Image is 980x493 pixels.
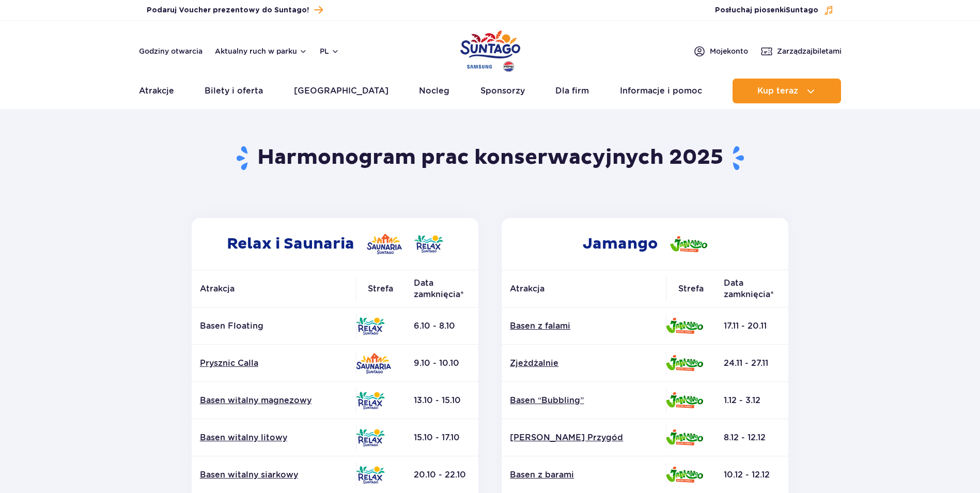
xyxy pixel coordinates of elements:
[356,466,385,484] img: Relax
[294,79,388,103] a: [GEOGRAPHIC_DATA]
[510,358,658,369] a: Zjeżdżalnie
[555,79,589,103] a: Dla firm
[510,320,658,332] a: Basen z falami
[715,307,788,345] td: 17.11 - 20.11
[786,7,818,14] span: Suntago
[320,46,339,56] button: pl
[406,270,478,307] th: Data zamknięcia*
[666,270,715,307] th: Strefa
[139,46,203,56] a: Godziny otwarcia
[502,270,666,307] th: Atrakcja
[406,382,478,419] td: 13.10 - 15.10
[757,86,798,96] span: Kup teraz
[733,79,841,103] button: Kup teraz
[200,432,348,443] a: Basen witalny litowy
[200,395,348,406] a: Basen witalny magnezowy
[414,235,443,253] img: Relax
[406,307,478,345] td: 6.10 - 8.10
[205,79,263,103] a: Bilety i oferta
[188,145,792,172] h1: Harmonogram prac konserwacyjnych 2025
[356,317,385,335] img: Relax
[510,432,658,443] a: [PERSON_NAME] Przygód
[715,5,834,16] button: Posłuchaj piosenkiSuntago
[460,26,520,73] a: Park of Poland
[715,345,788,382] td: 24.11 - 27.11
[715,5,818,16] span: Posłuchaj piosenki
[620,79,702,103] a: Informacje i pomoc
[670,236,707,252] img: Jamango
[715,419,788,456] td: 8.12 - 12.12
[139,79,174,103] a: Atrakcje
[715,270,788,307] th: Data zamknięcia*
[502,218,788,270] h2: Jamango
[777,46,842,56] span: Zarządzaj biletami
[510,395,658,406] a: Basen “Bubbling”
[666,467,703,483] img: Jamango
[666,429,703,445] img: Jamango
[147,3,323,17] a: Podaruj Voucher prezentowy do Suntago!
[367,234,402,254] img: Saunaria
[147,5,309,16] span: Podaruj Voucher prezentowy do Suntago!
[710,46,748,56] span: Moje konto
[406,419,478,456] td: 15.10 - 17.10
[356,429,385,446] img: Relax
[200,358,348,369] a: Prysznic Calla
[192,218,478,270] h2: Relax i Saunaria
[200,320,348,332] p: Basen Floating
[510,469,658,481] a: Basen z barami
[480,79,525,103] a: Sponsorzy
[715,382,788,419] td: 1.12 - 3.12
[666,392,703,408] img: Jamango
[215,47,307,55] button: Aktualny ruch w parku
[666,318,703,334] img: Jamango
[356,392,385,409] img: Relax
[406,345,478,382] td: 9.10 - 10.10
[693,45,748,57] a: Mojekonto
[192,270,356,307] th: Atrakcja
[419,79,449,103] a: Nocleg
[666,355,703,371] img: Jamango
[356,270,406,307] th: Strefa
[356,353,391,374] img: Saunaria
[200,469,348,481] a: Basen witalny siarkowy
[760,45,842,57] a: Zarządzajbiletami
